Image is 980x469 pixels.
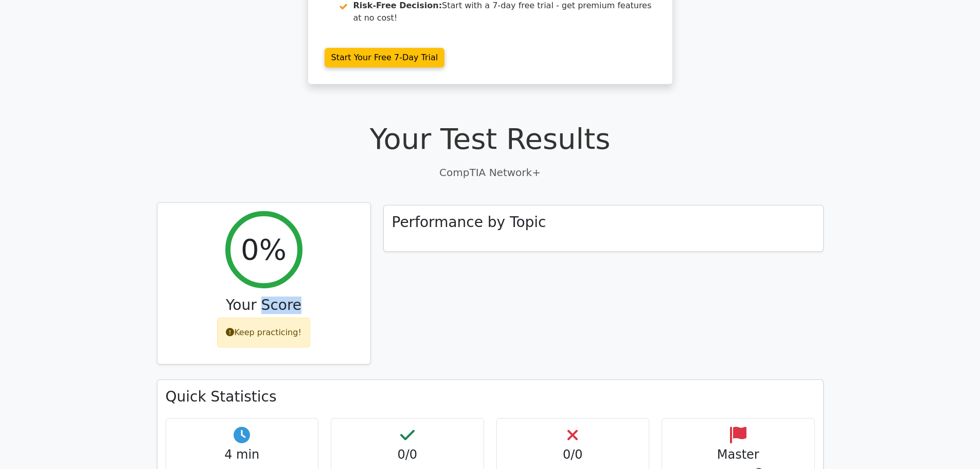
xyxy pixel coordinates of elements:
div: Keep practicing! [217,318,310,348]
h1: Your Test Results [157,121,824,156]
h4: 0/0 [340,447,475,462]
p: CompTIA Network+ [157,165,824,180]
h3: Quick Statistics [166,388,815,406]
h2: 0% [241,232,287,267]
h4: Master [670,447,806,462]
a: Start Your Free 7-Day Trial [325,48,445,67]
h4: 0/0 [505,447,641,462]
h3: Performance by Topic [392,214,546,231]
h4: 4 min [174,447,310,462]
h3: Your Score [166,297,362,314]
